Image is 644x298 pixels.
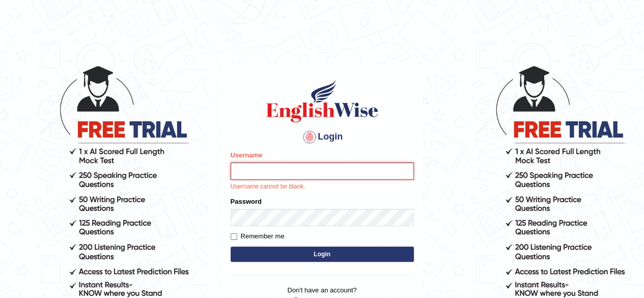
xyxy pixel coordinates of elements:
label: Username [231,150,263,160]
label: Password [231,197,262,206]
img: Logo of English Wise sign in for intelligent practice with AI [264,78,380,124]
label: Remember me [231,231,285,241]
h4: Login [231,129,414,145]
input: Remember me [231,233,237,240]
p: Username cannot be blank. [231,182,414,192]
button: Login [231,247,414,262]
